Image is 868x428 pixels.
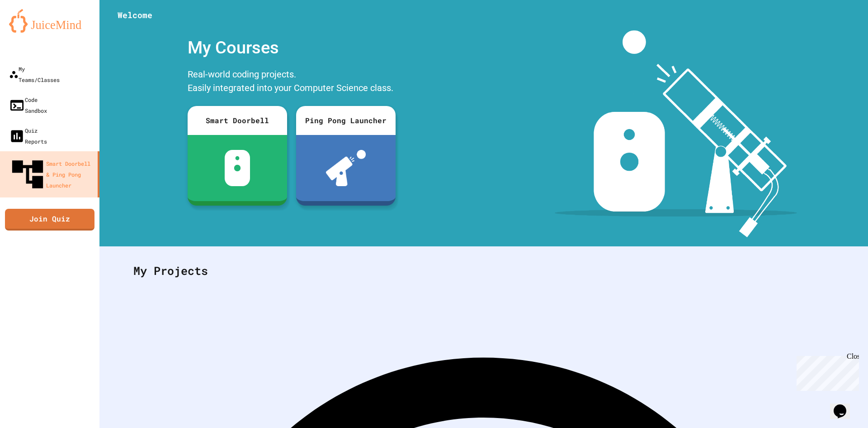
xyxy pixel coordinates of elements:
[830,392,859,419] iframe: chat widget
[326,150,366,186] img: ppl-with-ball.png
[555,30,797,237] img: banner-image-my-projects.png
[9,125,47,147] div: Quiz Reports
[9,9,90,33] img: logo-orange.svg
[296,106,396,135] div: Ping Pong Launcher
[124,253,843,289] div: My Projects
[5,209,94,231] a: Join Quiz
[188,106,287,135] div: Smart Doorbell
[183,30,400,65] div: My Courses
[9,156,94,193] div: Smart Doorbell & Ping Pong Launcher
[183,65,400,99] div: Real-world coding projects. Easily integrated into your Computer Science class.
[4,4,62,58] div: Chat with us now!Close
[225,150,250,186] img: sdb-white.svg
[793,352,859,391] iframe: chat widget
[9,94,47,116] div: Code Sandbox
[9,63,60,85] div: My Teams/Classes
